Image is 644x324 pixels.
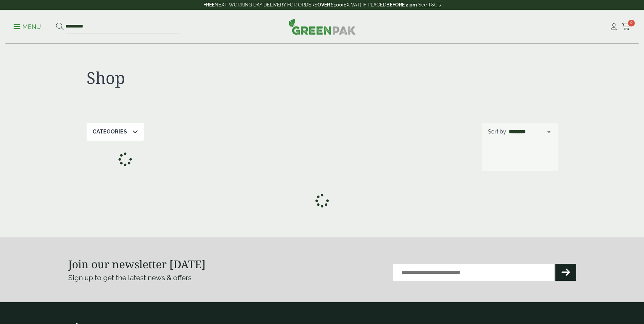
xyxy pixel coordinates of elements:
p: Sign up to get the latest news & offers [68,272,297,283]
a: 0 [622,22,630,32]
h1: Shop [87,68,322,88]
i: Cart [622,23,630,30]
p: Sort by [488,128,506,136]
strong: OVER £100 [317,2,342,7]
strong: BEFORE 2 pm [386,2,417,7]
select: Shop order [508,128,552,136]
strong: Join our newsletter [DATE] [68,257,206,271]
a: Menu [14,23,41,30]
p: Categories [93,128,127,136]
span: 0 [628,20,635,26]
strong: FREE [203,2,215,7]
i: My Account [609,23,618,30]
p: Menu [14,23,41,31]
img: GreenPak Supplies [289,18,356,35]
a: See T&C's [418,2,441,7]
